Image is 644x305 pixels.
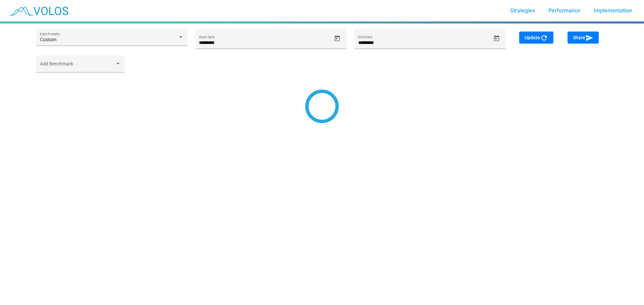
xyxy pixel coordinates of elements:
span: Update [525,35,548,40]
button: Open calendar [331,33,343,44]
button: Share [568,32,599,44]
button: Open calendar [491,33,502,44]
a: Implementation [588,5,637,17]
mat-icon: refresh [540,34,548,42]
a: Performance [543,5,586,17]
button: Update [519,32,553,44]
span: Implementation [594,7,632,14]
a: Strategies [505,5,540,17]
img: blue_transparent.png [5,2,72,19]
span: Share [573,35,593,40]
span: Custom [40,37,56,42]
span: Performance [548,7,580,14]
mat-icon: send [585,34,593,42]
span: Strategies [510,7,535,14]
